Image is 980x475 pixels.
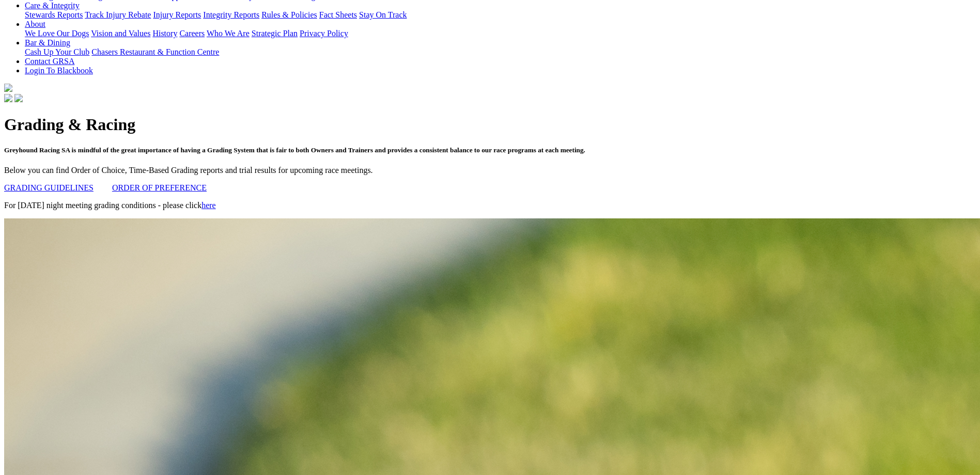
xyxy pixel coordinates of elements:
[300,29,348,38] a: Privacy Policy
[91,47,219,56] a: Chasers Restaurant & Function Centre
[25,38,70,47] a: Bar & Dining
[25,10,976,20] div: Care & Integrity
[25,57,74,66] a: Contact GRSA
[4,94,12,102] img: facebook.svg
[85,10,151,19] a: Track Injury Rebate
[4,84,12,92] img: logo-grsa-white.png
[4,115,976,134] h1: Grading & Racing
[14,94,23,102] img: twitter.svg
[261,10,317,19] a: Rules & Policies
[25,10,83,19] a: Stewards Reports
[25,47,976,57] div: Bar & Dining
[25,20,45,28] a: About
[201,201,216,210] a: here
[25,47,89,56] a: Cash Up Your Club
[4,201,216,210] span: For [DATE] night meeting grading conditions - please click
[4,183,94,192] a: GRADING GUIDELINES
[4,166,976,175] p: Below you can find Order of Choice, Time-Based Grading reports and trial results for upcoming rac...
[25,66,93,75] a: Login To Blackbook
[207,29,250,38] a: Who We Are
[112,183,207,192] a: ORDER OF PREFERENCE
[25,29,976,38] div: About
[152,29,177,38] a: History
[359,10,407,19] a: Stay On Track
[25,1,80,10] a: Care & Integrity
[203,10,259,19] a: Integrity Reports
[25,29,89,38] a: We Love Our Dogs
[179,29,205,38] a: Careers
[319,10,357,19] a: Fact Sheets
[4,146,976,154] h5: Greyhound Racing SA is mindful of the great importance of having a Grading System that is fair to...
[91,29,150,38] a: Vision and Values
[153,10,201,19] a: Injury Reports
[252,29,298,38] a: Strategic Plan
